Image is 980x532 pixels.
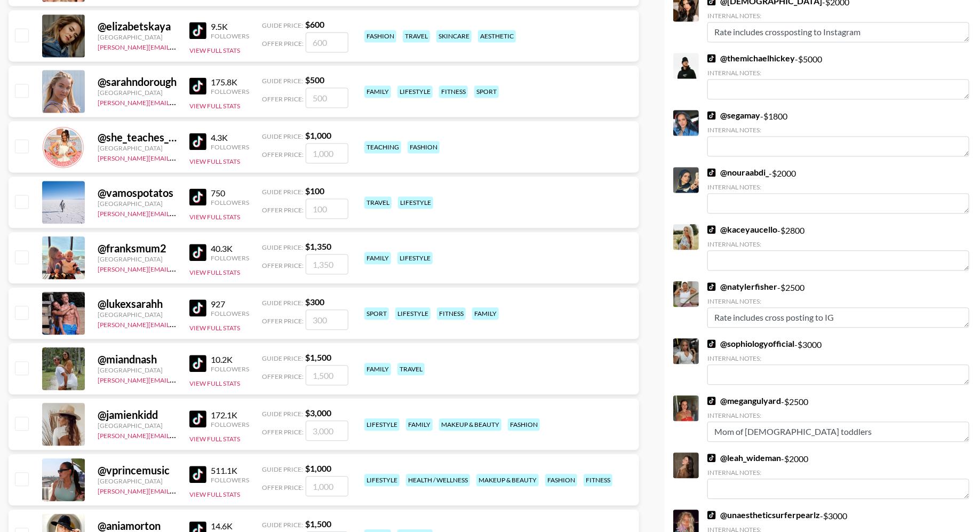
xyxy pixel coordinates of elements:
div: 4.3K [211,132,249,143]
div: Followers [211,420,249,428]
a: @leah_wideman [707,452,781,463]
strong: $ 1,000 [305,130,331,140]
div: @ lukexsarahh [98,297,177,311]
div: fashion [508,418,540,431]
img: TikTok [189,244,206,261]
div: fitness [437,307,466,320]
span: Offer Price: [262,95,304,103]
button: View Full Stats [189,324,240,332]
div: 511.1K [211,465,249,476]
div: Internal Notes: [707,297,969,305]
div: family [472,307,499,320]
div: fashion [408,141,440,153]
div: - $ 2000 [707,452,969,499]
div: lifestyle [364,418,400,431]
input: 100 [306,198,348,219]
input: 3,000 [306,420,348,441]
div: @ sarahndorough [98,75,177,89]
div: Followers [211,32,249,40]
div: travel [403,30,430,42]
div: 172.1K [211,410,249,420]
div: @ franksmum2 [98,242,177,255]
strong: $ 1,500 [305,352,331,362]
div: [GEOGRAPHIC_DATA] [98,422,177,430]
div: makeup & beauty [439,418,501,431]
span: Offer Price: [262,39,304,47]
a: [PERSON_NAME][EMAIL_ADDRESS][DOMAIN_NAME] [98,41,256,51]
div: Internal Notes: [707,240,969,248]
div: fitness [584,474,612,486]
span: Offer Price: [262,483,304,491]
div: Internal Notes: [707,469,969,477]
div: [GEOGRAPHIC_DATA] [98,89,177,97]
a: [PERSON_NAME][EMAIL_ADDRESS][DOMAIN_NAME] [98,152,256,162]
a: @themichaelhickey [707,53,795,63]
div: 40.3K [211,243,249,254]
a: [PERSON_NAME][EMAIL_ADDRESS][DOMAIN_NAME] [98,208,256,218]
input: 1,500 [306,365,348,385]
span: Guide Price: [262,521,303,529]
textarea: Rate includes crossposting to Instagram [707,22,969,42]
div: 10.2K [211,354,249,365]
div: 927 [211,299,249,309]
strong: $ 500 [305,75,324,85]
input: 300 [306,309,348,330]
strong: $ 3,000 [305,408,331,418]
span: Offer Price: [262,428,304,436]
div: fashion [364,30,396,42]
div: @ vprincemusic [98,464,177,477]
button: View Full Stats [189,268,240,276]
div: [GEOGRAPHIC_DATA] [98,311,177,319]
div: travel [397,363,425,375]
img: TikTok [189,188,206,205]
span: Offer Price: [262,150,304,158]
span: Offer Price: [262,317,304,325]
div: - $ 2800 [707,224,969,271]
div: - $ 1800 [707,110,969,156]
button: View Full Stats [189,46,240,54]
div: Followers [211,198,249,207]
div: - $ 2500 [707,395,969,442]
strong: $ 100 [305,186,324,196]
a: [PERSON_NAME][EMAIL_ADDRESS][DOMAIN_NAME] [98,485,256,495]
div: Followers [211,88,249,96]
span: Guide Price: [262,410,303,418]
div: family [406,418,433,431]
span: Guide Price: [262,465,303,473]
div: 175.8K [211,77,249,88]
a: [PERSON_NAME][EMAIL_ADDRESS][DOMAIN_NAME] [98,263,256,273]
textarea: Mom of [DEMOGRAPHIC_DATA] toddlers [707,422,969,442]
strong: $ 300 [305,297,324,307]
div: makeup & beauty [476,474,539,486]
strong: $ 600 [305,19,324,29]
div: [GEOGRAPHIC_DATA] [98,33,177,41]
button: View Full Stats [189,102,240,110]
a: @sophiologyofficial [707,338,794,349]
span: Offer Price: [262,206,304,214]
button: View Full Stats [189,435,240,443]
div: @ elizabetskaya [98,20,177,33]
img: TikTok [707,111,716,120]
button: View Full Stats [189,379,240,387]
div: lifestyle [395,307,431,320]
div: [GEOGRAPHIC_DATA] [98,366,177,374]
span: Guide Price: [262,132,303,140]
div: teaching [364,141,401,153]
img: TikTok [189,410,206,427]
img: TikTok [189,77,206,94]
span: Guide Price: [262,77,303,85]
img: TikTok [189,299,206,316]
div: Internal Notes: [707,12,969,20]
input: 500 [306,88,348,108]
div: lifestyle [397,85,433,98]
div: family [364,85,391,98]
a: @segamay [707,110,760,121]
span: Guide Price: [262,188,303,196]
div: [GEOGRAPHIC_DATA] [98,255,177,263]
div: Followers [211,309,249,317]
img: TikTok [707,511,716,519]
div: [GEOGRAPHIC_DATA] [98,200,177,208]
span: Guide Price: [262,243,303,251]
a: [PERSON_NAME][EMAIL_ADDRESS][DOMAIN_NAME] [98,374,256,384]
div: aesthetic [478,30,516,42]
